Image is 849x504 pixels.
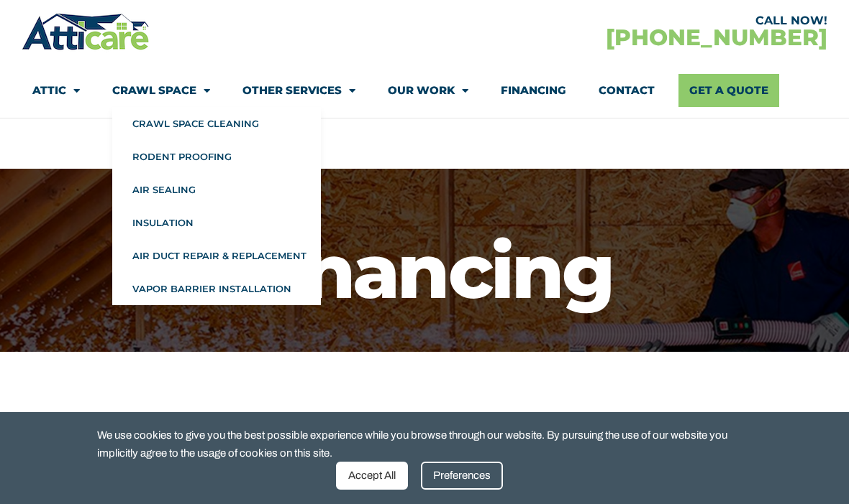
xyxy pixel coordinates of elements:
[112,107,321,305] ul: Crawl Space
[112,206,321,239] a: Insulation
[112,74,210,107] a: Crawl Space
[678,74,779,107] a: Get A Quote
[388,74,468,107] a: Our Work
[32,74,80,107] a: Attic
[112,173,321,206] a: Air Sealing
[32,74,817,107] nav: Menu
[599,74,655,107] a: Contact
[97,426,742,462] span: We use cookies to give you the best possible experience while you browse through our website. By ...
[7,233,842,309] h1: Financing
[424,15,827,27] div: CALL NOW!
[112,140,321,173] a: Rodent Proofing
[112,107,321,140] a: Crawl Space Cleaning
[336,462,408,490] div: Accept All
[501,74,566,107] a: Financing
[7,224,237,461] iframe: Chat Invitation
[421,462,503,490] div: Preferences
[242,74,355,107] a: Other Services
